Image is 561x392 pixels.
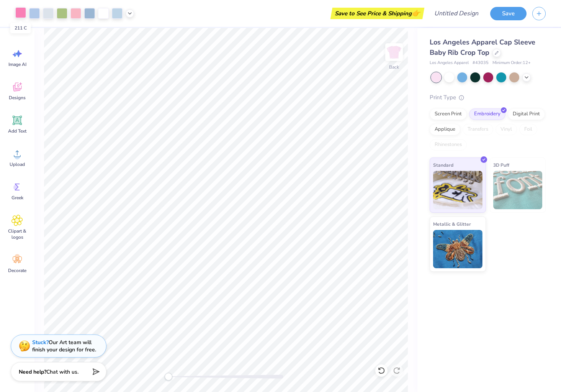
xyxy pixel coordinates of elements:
[430,60,469,66] span: Los Angeles Apparel
[389,64,399,71] div: Back
[332,8,422,19] div: Save to See Price & Shipping
[10,23,31,33] div: 211 C
[430,38,535,57] span: Los Angeles Apparel Cap Sleeve Baby Rib Crop Top
[433,230,482,268] img: Metallic & Glitter
[8,267,26,274] span: Decorate
[32,339,49,346] strong: Stuck?
[508,108,545,120] div: Digital Print
[428,6,484,21] input: Untitled Design
[11,195,23,201] span: Greek
[463,124,493,135] div: Transfers
[433,171,482,209] img: Standard
[19,368,46,376] strong: Need help?
[433,220,471,228] span: Metallic & Glitter
[9,95,26,101] span: Designs
[8,61,26,67] span: Image AI
[493,161,509,169] span: 3D Puff
[10,161,25,167] span: Upload
[430,139,467,151] div: Rhinestones
[469,108,505,120] div: Embroidery
[386,44,402,60] img: Back
[412,8,420,18] span: 👉
[165,373,172,381] div: Accessibility label
[492,60,531,66] span: Minimum Order: 12 +
[490,7,527,20] button: Save
[5,228,30,240] span: Clipart & logos
[8,128,26,134] span: Add Text
[433,161,453,169] span: Standard
[519,124,537,135] div: Foil
[430,93,546,102] div: Print Type
[430,124,460,135] div: Applique
[493,171,543,209] img: 3D Puff
[46,368,79,376] span: Chat with us.
[473,60,489,66] span: # 43035
[496,124,517,135] div: Vinyl
[430,108,467,120] div: Screen Print
[32,339,96,353] div: Our Art team will finish your design for free.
